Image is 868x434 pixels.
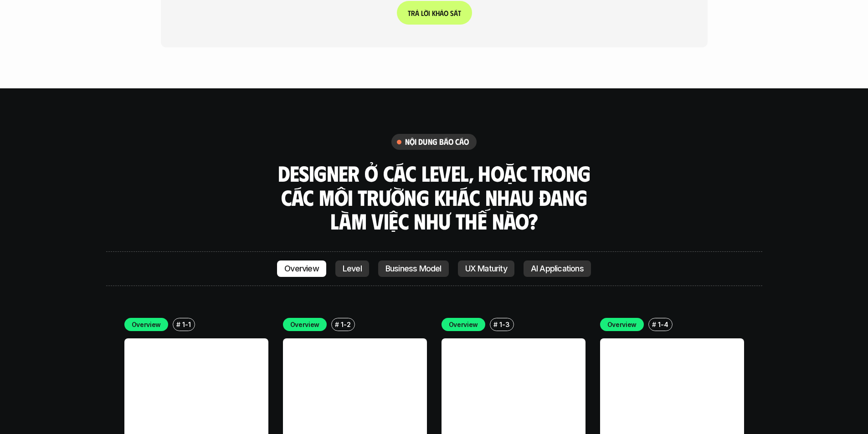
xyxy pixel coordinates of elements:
[428,9,430,17] span: i
[396,1,472,25] a: Trảlờikhảosát
[499,320,509,329] p: 1-3
[431,9,435,17] span: k
[439,9,443,17] span: ả
[443,9,448,17] span: o
[284,264,319,273] p: Overview
[411,9,415,17] span: r
[465,264,507,273] p: UX Maturity
[277,260,326,277] a: Overview
[449,320,478,329] p: Overview
[407,9,411,17] span: T
[493,321,498,328] h6: #
[341,320,350,329] p: 1-2
[457,9,461,17] span: t
[343,264,362,273] p: Level
[275,161,594,233] h3: Designer ở các level, hoặc trong các môi trường khác nhau đang làm việc như thế nào?
[458,260,514,277] a: UX Maturity
[652,321,656,328] h6: #
[531,264,584,273] p: AI Applications
[176,321,180,328] h6: #
[524,260,591,277] a: AI Applications
[421,9,423,17] span: l
[132,320,161,329] p: Overview
[415,9,419,17] span: ả
[182,320,190,329] p: 1-1
[335,321,339,328] h6: #
[435,9,439,17] span: h
[378,260,449,277] a: Business Model
[658,320,668,329] p: 1-4
[453,9,457,17] span: á
[405,137,469,147] h6: nội dung báo cáo
[385,264,442,273] p: Business Model
[335,260,369,277] a: Level
[423,9,428,17] span: ờ
[607,320,637,329] p: Overview
[450,9,453,17] span: s
[290,320,320,329] p: Overview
